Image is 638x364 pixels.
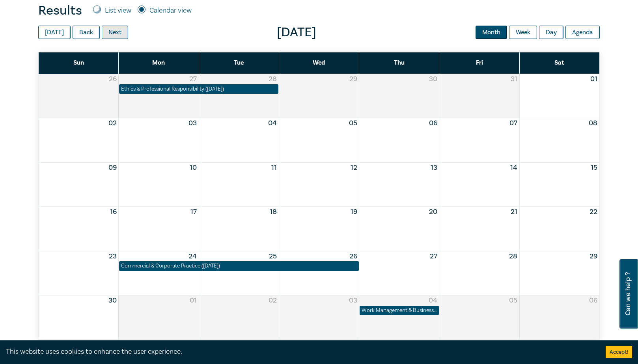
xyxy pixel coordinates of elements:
button: Next [102,26,128,39]
button: 15 [591,163,597,173]
button: 20 [429,207,437,217]
button: 16 [110,207,117,217]
button: 17 [190,207,197,217]
button: 29 [589,251,597,262]
button: 24 [188,251,197,262]
button: 02 [108,118,117,128]
button: 05 [509,295,517,306]
div: Ethics & Professional Responsibility (October 2025) [121,85,276,93]
div: Month View [38,52,600,340]
button: 09 [108,163,117,173]
button: 26 [349,251,357,262]
button: 12 [351,163,357,173]
button: 26 [109,74,117,84]
span: Can we help ? [624,264,632,324]
button: [DATE] [38,26,71,39]
button: Day [539,26,563,39]
button: 28 [269,74,277,84]
button: Accept cookies [606,346,632,358]
button: 10 [190,163,197,173]
button: 27 [430,251,437,262]
button: 01 [590,74,597,84]
button: 04 [268,118,277,128]
button: 29 [349,74,357,84]
button: 21 [511,207,517,217]
button: 28 [509,251,517,262]
div: Work Management & Business Skills (including Risk Management) (December 2025) [362,306,437,314]
button: 30 [429,74,437,84]
span: Tue [234,59,244,67]
button: 19 [351,207,357,217]
button: 11 [271,163,277,173]
button: 01 [190,295,197,306]
label: List view [105,6,131,16]
button: 30 [108,295,117,306]
button: 07 [509,118,517,128]
span: Thu [394,59,405,67]
button: 14 [510,163,517,173]
span: Wed [313,59,325,67]
button: 25 [269,251,277,262]
button: 06 [429,118,437,128]
span: Sun [73,59,84,67]
button: 18 [270,207,277,217]
span: Fri [476,59,483,67]
button: 27 [189,74,197,84]
button: 22 [589,207,597,217]
button: 06 [589,295,597,306]
button: Month [476,26,507,39]
span: [DATE] [128,24,465,40]
button: 02 [269,295,277,306]
div: Commercial & Corporate Practice (November 2025) [121,262,356,270]
span: Sat [554,59,564,67]
button: Week [509,26,537,39]
button: 04 [429,295,437,306]
button: 08 [589,118,597,128]
button: 05 [349,118,357,128]
button: 13 [431,163,437,173]
button: 03 [349,295,357,306]
button: Agenda [565,26,600,39]
div: This website uses cookies to enhance the user experience. [6,347,594,357]
span: Mon [152,59,165,67]
button: 23 [109,251,117,262]
label: Calendar view [149,6,192,16]
h4: Results [38,3,82,19]
button: Back [73,26,100,39]
button: 31 [511,74,517,84]
button: 03 [188,118,197,128]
